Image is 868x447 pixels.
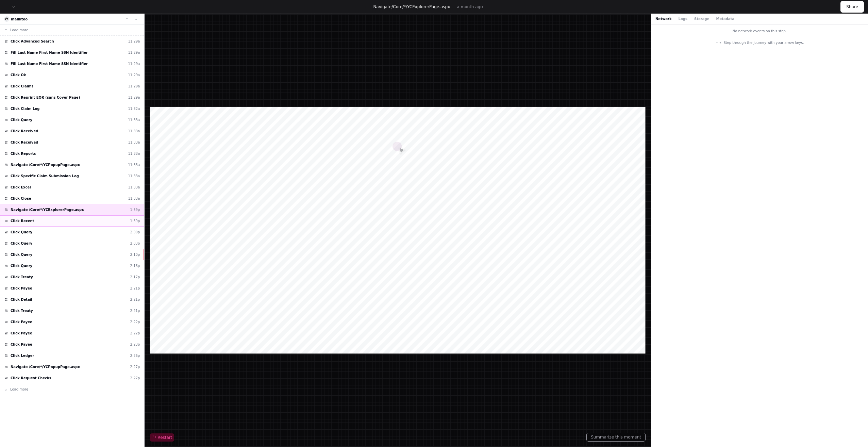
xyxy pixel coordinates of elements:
button: Storage [694,16,709,21]
span: Navigate /Core/*/YCExplorerPage.aspx [11,207,84,212]
span: Step through the journey with your arrow keys. [723,40,804,45]
span: Click Advanced Search [11,39,54,44]
span: Click Reprint EOR (sans Cover Page) [11,95,80,100]
span: Load more [10,28,28,33]
div: 11:33a [128,196,140,201]
button: Restart [150,433,174,442]
div: 2:22p [130,319,140,325]
span: Fill Last Name First Name SSN Identifier [11,50,88,55]
div: 2:26p [130,353,140,358]
span: Click Query [11,117,32,122]
div: 11:29a [128,84,140,89]
span: Click Query [11,230,32,235]
div: 2:00p [130,230,140,235]
div: 11:33a [128,140,140,145]
span: Click Query [11,263,32,268]
div: 11:33a [128,151,140,156]
div: 2:27p [130,376,140,381]
span: Click Reports [11,151,36,156]
div: 1:59p [130,207,140,212]
span: Click Request Checks [11,376,51,381]
div: 2:21p [130,297,140,302]
span: Click Query [11,252,32,257]
div: No network events on this step. [651,24,868,38]
span: Navigate /Core/*/YCPopupPage.aspx [11,162,80,167]
div: 2:17p [130,275,140,280]
span: Click Recent [11,218,34,223]
span: /Core/*/YCExplorerPage.aspx [391,4,450,9]
div: 11:29a [128,72,140,78]
button: Summarize this moment [586,433,646,442]
span: Click Treaty [11,308,33,313]
button: Logs [679,16,687,21]
div: 11:33a [128,173,140,179]
div: 11:29a [128,95,140,100]
span: Click Payee [11,342,32,347]
div: 2:23p [130,342,140,347]
span: Click Excel [11,185,31,190]
span: Click Detail [11,297,32,302]
span: Click Payee [11,319,32,325]
span: Restart [152,435,172,440]
div: 11:29a [128,61,140,66]
div: 1:59p [130,218,140,223]
span: Click Received [11,129,38,134]
div: 2:16p [130,263,140,268]
div: 11:33a [128,162,140,167]
button: Share [840,1,864,13]
span: Click Payee [11,286,32,291]
span: Fill Last Name First Name SSN Identifier [11,61,88,66]
div: 2:03p [130,241,140,246]
div: 11:32a [128,106,140,111]
span: Click Specific Claim Submission Log [11,173,79,179]
img: 16.svg [5,17,9,21]
span: Click Payee [11,331,32,336]
div: 2:21p [130,308,140,313]
a: maliktoo [11,17,28,21]
div: 2:27p [130,364,140,369]
span: Click Claim Log [11,106,40,111]
span: Click Received [11,140,38,145]
button: Network [655,16,672,21]
div: 2:21p [130,286,140,291]
span: Click Ok [11,72,26,78]
div: 11:33a [128,185,140,190]
div: 2:10p [130,252,140,257]
span: Navigate [373,4,391,9]
div: 2:22p [130,331,140,336]
div: 11:29a [128,39,140,44]
div: 11:29a [128,50,140,55]
span: Click Close [11,196,31,201]
span: Click Treaty [11,275,33,280]
span: Navigate /Core/*/YCPopupPage.aspx [11,364,80,369]
span: Click Ledger [11,353,34,358]
div: 11:33a [128,117,140,122]
span: Click Query [11,241,32,246]
span: Load more [10,387,28,392]
p: a month ago [457,4,483,10]
div: 11:33a [128,129,140,134]
span: Click Claims [11,84,34,89]
button: Metadata [716,16,734,21]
